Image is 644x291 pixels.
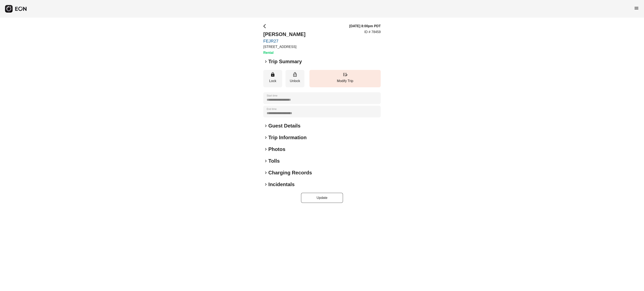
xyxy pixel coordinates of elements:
span: keyboard_arrow_right [263,170,268,175]
p: Modify Trip [312,79,379,84]
span: keyboard_arrow_right [263,59,268,64]
h3: [DATE] 8:00pm PDT [349,24,381,29]
span: menu [634,6,639,11]
h3: Rental [263,50,305,55]
h2: Trip Information [268,134,307,141]
span: keyboard_arrow_right [263,147,268,152]
h2: Incidentals [268,181,295,188]
span: keyboard_arrow_right [263,123,268,128]
button: Modify Trip [309,70,381,87]
span: keyboard_arrow_right [263,158,268,164]
h2: Tolls [268,158,280,164]
span: keyboard_arrow_right [263,135,268,140]
span: lock [270,72,275,77]
button: Update [301,193,343,203]
button: Unlock [286,70,304,87]
p: [STREET_ADDRESS] [263,44,305,49]
p: Unlock [288,79,302,84]
h2: Photos [268,146,285,153]
h2: Guest Details [268,122,300,129]
h2: [PERSON_NAME] [263,31,305,38]
h2: Charging Records [268,169,312,176]
button: Lock [263,70,282,87]
p: Lock [265,79,280,84]
h2: Trip Summary [268,58,302,65]
span: arrow_back_ios [263,24,268,29]
span: edit_road [343,72,348,77]
p: ID # 78459 [364,30,381,35]
span: lock_open [292,72,297,77]
span: keyboard_arrow_right [263,182,268,187]
a: FEJR27 [263,39,305,44]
